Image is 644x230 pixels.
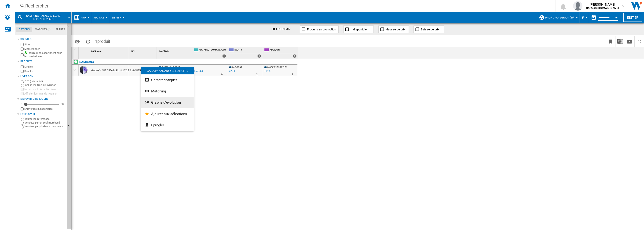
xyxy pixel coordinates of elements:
button: Caractéristiques [141,74,194,86]
span: Caractéristiques [151,78,178,82]
button: Epingler... [141,120,194,131]
button: Ajouter aux sélections... [141,108,194,120]
span: Ajouter aux sélections... [151,112,190,116]
span: Graphe d'évolution [151,100,181,105]
span: Epingler [151,123,164,127]
div: GALAXY A55 A556 BLEU NUIT... [141,67,194,74]
span: Matching [151,89,166,93]
button: Graphe d'évolution [141,97,194,108]
button: Matching [141,86,194,97]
